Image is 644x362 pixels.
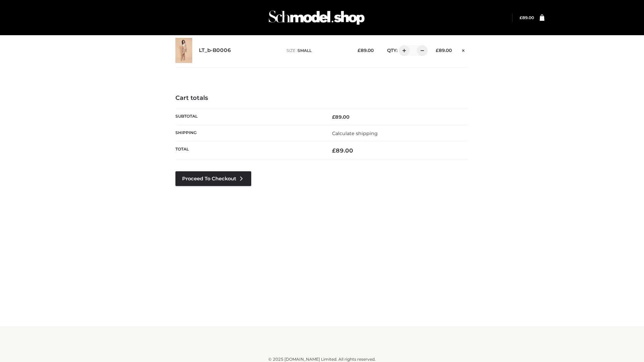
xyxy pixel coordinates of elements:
p: size : [286,48,347,54]
bdi: 89.00 [358,48,374,53]
th: Subtotal [175,109,322,125]
bdi: 89.00 [520,15,534,20]
span: £ [520,15,522,20]
a: Calculate shipping [332,130,378,136]
th: Total [175,142,322,160]
th: Shipping [175,125,322,141]
span: £ [332,147,336,154]
h4: Cart totals [175,95,469,102]
a: Remove this item [459,45,469,54]
bdi: 89.00 [332,147,353,154]
span: £ [332,114,335,120]
a: £89.00 [520,15,534,20]
bdi: 89.00 [332,114,350,120]
a: Proceed to Checkout [175,171,251,186]
span: SMALL [298,48,312,53]
a: LT_b-B0006 [199,47,231,54]
span: £ [436,48,439,53]
img: Schmodel Admin 964 [266,4,367,31]
bdi: 89.00 [436,48,452,53]
div: QTY: [380,45,425,56]
span: £ [358,48,361,53]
